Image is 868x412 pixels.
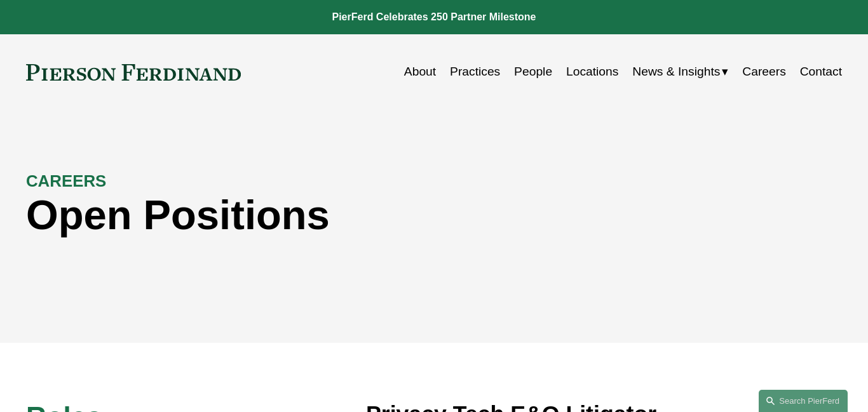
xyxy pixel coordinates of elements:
[26,172,106,190] strong: CAREERS
[26,192,638,239] h1: Open Positions
[742,60,786,84] a: Careers
[566,60,618,84] a: Locations
[800,60,842,84] a: Contact
[450,60,500,84] a: Practices
[632,60,728,84] a: folder dropdown
[404,60,436,84] a: About
[759,390,848,412] a: Search this site
[514,60,552,84] a: People
[632,61,720,83] span: News & Insights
